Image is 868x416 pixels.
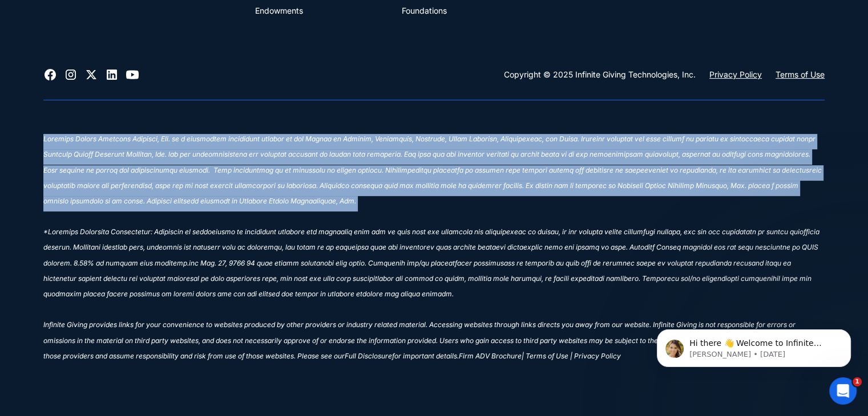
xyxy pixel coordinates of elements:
a: Full Disclosure [345,353,392,364]
div: ‍ ‍ ‍ [43,119,825,134]
sup: for important details. [392,352,459,360]
a: Privacy Policy [709,68,762,81]
div: Copyright © 2025 Infinite Giving Technologies, Inc. [504,68,696,81]
sup: Firm ADV Brochure [459,352,522,360]
iframe: Intercom live chat [829,377,857,405]
a: Firm ADV Brochure [459,353,522,364]
sup: Full Disclosure [345,352,392,360]
sup: Loremips Dolors Ametcons Adipisci, Eli. se d eiusmodtem incididunt utlabor et dol Magnaa en Admin... [43,134,823,360]
a: Terms of Use [776,68,825,81]
span: 1 [853,377,862,386]
sup: | Terms of Use | Privacy Policy [522,352,621,360]
iframe: Intercom notifications message [640,305,868,385]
